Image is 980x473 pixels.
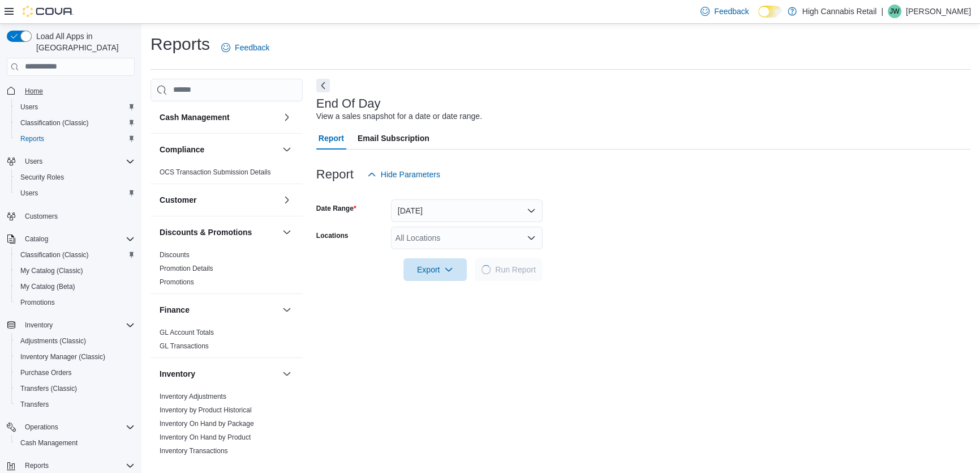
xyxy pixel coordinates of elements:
button: My Catalog (Classic) [11,263,139,279]
a: Purchase Orders [16,366,76,380]
a: Transfers [16,398,53,411]
button: Operations [20,420,63,434]
h3: Discounts & Promotions [160,227,252,238]
button: Customers [2,208,139,224]
button: Purchase Orders [11,365,139,381]
span: Operations [25,423,58,432]
h3: Compliance [160,144,204,155]
label: Date Range [316,204,356,213]
span: Export [410,258,460,281]
span: Discounts [160,250,190,259]
button: Discounts & Promotions [280,225,294,239]
a: Customers [20,210,62,223]
span: Transfers [16,398,135,411]
button: Reports [20,459,53,472]
button: Compliance [160,144,278,155]
a: Promotions [160,278,194,286]
span: Classification (Classic) [20,250,89,259]
button: Reports [11,131,139,147]
button: Discounts & Promotions [160,227,278,238]
span: JW [889,5,899,18]
button: Export [403,258,467,281]
span: Catalog [20,232,135,246]
h3: Finance [160,304,190,316]
span: Loading [480,263,492,276]
button: Finance [280,303,294,317]
a: Inventory On Hand by Product [160,433,251,441]
a: Classification (Classic) [16,116,93,130]
div: View a sales snapshot for a date or date range. [316,110,482,122]
button: Inventory [2,317,139,333]
button: LoadingRun Report [475,258,543,281]
button: [DATE] [391,199,543,222]
button: Inventory [280,367,294,381]
span: Inventory On Hand by Package [160,419,254,428]
a: Feedback [217,36,274,59]
h3: End Of Day [316,97,381,110]
span: Feedback [714,6,749,17]
span: Cash Management [16,436,135,450]
span: Transfers (Classic) [16,382,135,395]
span: Promotions [16,296,135,309]
span: Adjustments (Classic) [16,334,135,348]
button: Inventory [20,318,57,332]
button: Catalog [20,232,53,246]
span: Inventory [25,321,53,330]
button: Cash Management [11,435,139,451]
span: Customers [25,212,58,221]
span: Inventory Manager (Classic) [16,350,135,364]
span: Inventory On Hand by Product [160,433,251,442]
a: Users [16,100,42,114]
a: Inventory Manager (Classic) [16,350,110,364]
a: Inventory by Product Historical [160,406,252,414]
button: Classification (Classic) [11,247,139,263]
button: Transfers [11,397,139,412]
span: Promotions [160,278,194,287]
span: Users [20,103,38,112]
button: Catalog [2,231,139,247]
span: Email Subscription [358,127,429,150]
button: Inventory [160,368,278,380]
span: Promotions [20,298,55,307]
span: Feedback [235,42,269,53]
p: High Cannabis Retail [802,5,877,18]
span: Inventory Transactions [160,446,228,455]
a: Transfers (Classic) [16,382,81,395]
button: Open list of options [527,233,536,242]
span: Users [20,189,38,198]
button: My Catalog (Beta) [11,279,139,295]
span: Users [16,186,135,200]
button: Home [2,83,139,99]
span: GL Transactions [160,342,209,351]
a: My Catalog (Classic) [16,264,88,278]
button: Finance [160,304,278,316]
span: Inventory Adjustments [160,392,226,401]
button: Adjustments (Classic) [11,333,139,349]
button: Users [11,99,139,115]
span: Transfers [20,400,49,409]
a: Inventory On Hand by Package [160,420,254,428]
span: Classification (Classic) [16,116,135,130]
span: Promotion Details [160,264,213,273]
a: Promotions [16,296,59,309]
a: Classification (Classic) [16,248,93,262]
span: My Catalog (Classic) [20,266,83,275]
a: GL Transactions [160,342,209,350]
span: My Catalog (Classic) [16,264,135,278]
a: Users [16,186,42,200]
button: Operations [2,419,139,435]
button: Users [20,155,47,168]
span: Reports [20,459,135,472]
span: Hide Parameters [381,169,440,180]
span: Inventory [20,318,135,332]
span: Home [20,84,135,98]
span: Adjustments (Classic) [20,336,86,346]
span: Security Roles [16,171,135,184]
span: Transfers (Classic) [20,384,77,393]
button: Inventory Manager (Classic) [11,349,139,365]
span: GL Account Totals [160,328,214,337]
button: Cash Management [280,110,294,124]
h1: Reports [151,33,210,56]
img: Cova [23,6,74,17]
span: Users [25,157,42,166]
